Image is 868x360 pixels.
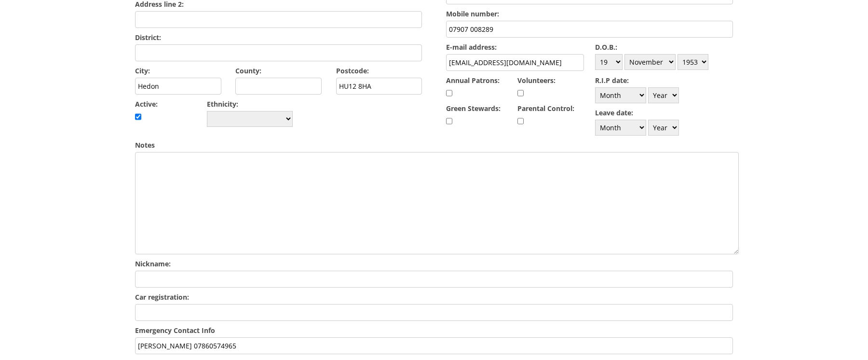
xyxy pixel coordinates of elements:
label: Annual Patrons: [446,76,512,85]
label: Mobile number: [446,9,733,18]
label: Emergency Contact Info [135,326,733,335]
label: City: [135,66,221,75]
label: D.O.B.: [595,42,733,52]
label: Ethnicity: [207,99,293,109]
label: R.I.P date: [595,76,733,85]
label: Volunteers: [517,76,583,85]
label: Notes [135,140,733,150]
label: County: [235,66,322,75]
label: Nickname: [135,259,733,268]
label: Leave date: [595,108,733,117]
label: Postcode: [336,66,422,75]
label: District: [135,33,422,42]
label: Green Stewards: [446,104,512,113]
label: E-mail address: [446,42,584,52]
label: Car registration: [135,292,733,302]
label: Parental Control: [517,104,583,113]
label: Active: [135,99,207,109]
